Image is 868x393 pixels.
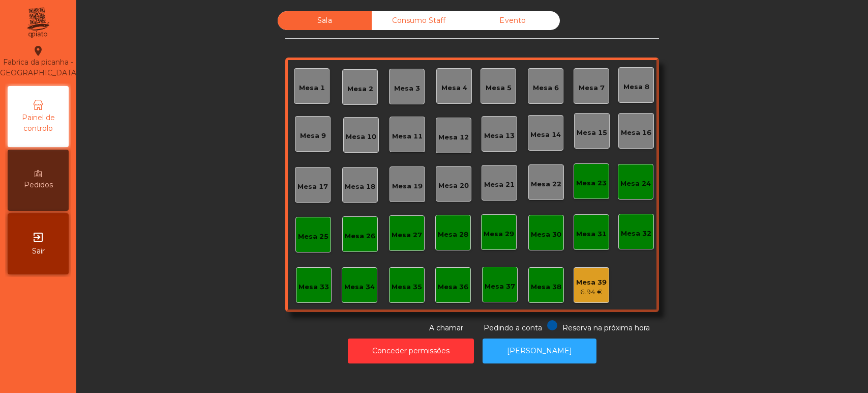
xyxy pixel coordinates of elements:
[348,339,474,363] button: Conceder permissões
[24,180,53,190] span: Pedidos
[298,282,329,292] div: Mesa 33
[438,230,468,240] div: Mesa 28
[576,178,607,188] div: Mesa 23
[278,11,372,30] div: Sala
[32,246,45,257] span: Sair
[533,83,559,93] div: Mesa 6
[484,131,515,141] div: Mesa 13
[531,282,561,292] div: Mesa 38
[620,179,651,189] div: Mesa 24
[392,131,423,142] div: Mesa 11
[486,83,512,93] div: Mesa 5
[576,287,607,297] div: 6.94 €
[485,282,515,292] div: Mesa 37
[297,182,328,192] div: Mesa 17
[300,131,326,141] div: Mesa 9
[441,83,467,93] div: Mesa 4
[577,128,607,138] div: Mesa 15
[438,132,469,143] div: Mesa 12
[484,323,542,332] span: Pedindo a conta
[346,132,376,142] div: Mesa 10
[392,181,423,191] div: Mesa 19
[32,231,44,243] i: exit_to_app
[438,181,469,191] div: Mesa 20
[429,323,463,332] span: A chamar
[345,182,375,192] div: Mesa 18
[483,339,596,363] button: [PERSON_NAME]
[345,231,375,241] div: Mesa 26
[484,180,515,190] div: Mesa 21
[392,282,422,292] div: Mesa 35
[344,282,375,292] div: Mesa 34
[299,83,325,93] div: Mesa 1
[298,232,328,242] div: Mesa 25
[466,11,560,30] div: Evento
[394,83,420,94] div: Mesa 3
[621,128,651,138] div: Mesa 16
[531,179,561,189] div: Mesa 22
[438,282,468,292] div: Mesa 36
[484,229,514,239] div: Mesa 29
[530,130,561,140] div: Mesa 14
[621,229,651,239] div: Mesa 32
[10,113,66,134] span: Painel de controlo
[392,230,422,240] div: Mesa 27
[347,84,373,94] div: Mesa 2
[576,229,607,239] div: Mesa 31
[576,277,607,288] div: Mesa 39
[623,82,649,92] div: Mesa 8
[579,83,605,93] div: Mesa 7
[32,45,44,57] i: location_on
[372,11,466,30] div: Consumo Staff
[531,230,561,240] div: Mesa 30
[25,5,50,41] img: qpiato
[562,323,650,332] span: Reserva na próxima hora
